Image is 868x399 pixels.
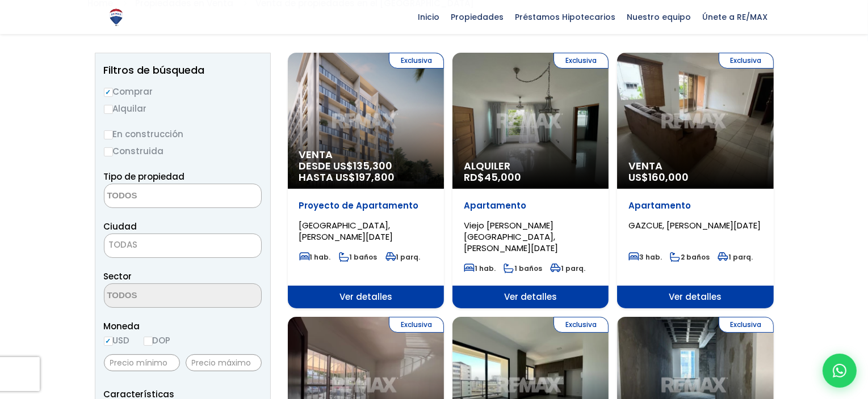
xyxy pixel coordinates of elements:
label: USD [104,333,130,347]
span: 135,300 [354,159,393,173]
input: Comprar [104,88,113,97]
span: 1 parq. [718,252,753,262]
span: Exclusiva [553,53,609,69]
span: 1 parq. [385,252,421,262]
span: DESDE US$ [299,160,433,183]
a: Exclusiva Venta DESDE US$135,300 HASTA US$197,800 Proyecto de Apartamento [GEOGRAPHIC_DATA], [PER... [288,53,444,308]
span: Venta [628,160,762,172]
span: RD$ [464,170,521,184]
span: GAZCUE, [PERSON_NAME][DATE] [628,219,761,231]
input: En construcción [104,130,113,139]
span: US$ [628,170,689,184]
span: Exclusiva [389,317,444,333]
span: Venta [299,149,433,160]
span: Ver detalles [452,286,609,308]
span: Únete a RE/MAX [697,9,774,26]
span: HASTA US$ [299,172,433,183]
span: Alquiler [464,160,597,172]
input: Construida [104,147,113,156]
span: Exclusiva [389,53,444,69]
a: Exclusiva Alquiler RD$45,000 Apartamento Viejo [PERSON_NAME][GEOGRAPHIC_DATA], [PERSON_NAME][DATE... [452,53,609,308]
span: Sector [104,270,132,282]
span: Moneda [104,319,262,333]
input: Alquilar [104,105,113,114]
p: Apartamento [628,200,762,211]
span: Préstamos Hipotecarios [510,9,622,26]
p: Apartamento [464,200,597,211]
h2: Filtros de búsqueda [104,65,262,76]
img: Logo de REMAX [106,7,126,27]
span: Tipo de propiedad [104,171,185,182]
label: Alquilar [104,101,262,116]
span: Exclusiva [719,53,774,69]
span: TODAS [109,239,138,251]
textarea: Search [104,184,215,209]
span: TODAS [104,237,261,253]
span: Inicio [413,9,446,26]
span: Nuestro equipo [622,9,697,26]
span: Exclusiva [553,317,609,333]
textarea: Search [104,284,215,308]
span: TODAS [104,234,262,258]
input: Precio mínimo [104,354,180,371]
span: 197,800 [356,170,395,184]
input: USD [104,337,113,346]
span: Viejo [PERSON_NAME][GEOGRAPHIC_DATA], [PERSON_NAME][DATE] [464,219,558,254]
p: Proyecto de Apartamento [299,200,433,211]
label: DOP [144,333,171,347]
input: Precio máximo [186,354,262,371]
span: Ver detalles [288,286,444,308]
label: En construcción [104,127,262,141]
span: 160,000 [648,170,689,184]
span: 1 baños [504,264,542,273]
span: Ver detalles [617,286,773,308]
label: Construida [104,144,262,158]
span: 1 hab. [464,264,496,273]
span: Propiedades [446,9,510,26]
span: 1 baños [339,252,378,262]
span: 45,000 [484,170,521,184]
span: [GEOGRAPHIC_DATA], [PERSON_NAME][DATE] [299,219,393,243]
span: 1 parq. [550,264,585,273]
input: DOP [144,337,153,346]
span: 1 hab. [299,252,331,262]
span: Ciudad [104,220,137,232]
span: 2 baños [670,252,710,262]
a: Exclusiva Venta US$160,000 Apartamento GAZCUE, [PERSON_NAME][DATE] 3 hab. 2 baños 1 parq. Ver det... [617,53,773,308]
span: Exclusiva [719,317,774,333]
label: Comprar [104,84,262,99]
span: 3 hab. [628,252,662,262]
